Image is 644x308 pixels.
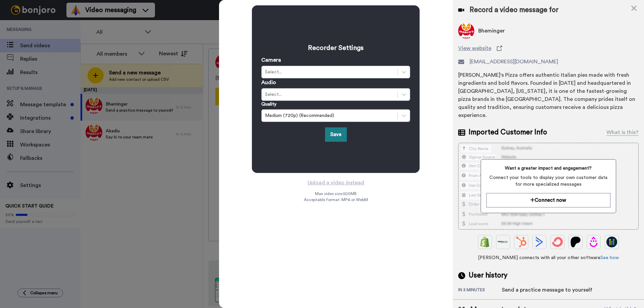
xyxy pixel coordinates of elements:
[458,44,639,52] a: View website
[486,193,610,207] button: Connect now
[315,191,357,196] span: Max video size: 500 MB
[325,127,347,142] button: Save
[458,71,639,119] div: [PERSON_NAME]'s Pizza offers authentic Italian pies made with fresh ingredients and bold flavors....
[265,112,394,119] div: Medium (720p) (Recommended)
[261,43,410,53] h3: Recorder Settings
[588,237,599,247] img: Drip
[606,237,617,247] img: GoHighLevel
[486,165,610,172] span: Want a greater impact and engagement?
[304,197,368,202] span: Acceptable format: MP4 or WebM
[480,237,490,247] img: Shopify
[502,286,592,294] div: Send a practice message to yourself
[458,287,502,294] div: in 3 minutes
[570,237,581,247] img: Patreon
[498,237,508,247] img: Ontraport
[458,254,639,261] span: [PERSON_NAME] connects with all your other software
[606,128,639,136] div: What is this?
[600,255,619,260] a: See how
[261,101,276,108] label: Quality
[469,270,507,281] span: User history
[534,237,545,247] img: ActiveCampaign
[306,178,366,187] button: Upload a video instead
[470,58,558,66] span: [EMAIL_ADDRESS][DOMAIN_NAME]
[261,78,276,86] label: Audio
[486,174,610,188] span: Connect your tools to display your own customer data for more specialized messages
[265,69,394,75] div: Select...
[552,237,563,247] img: ConvertKit
[261,56,281,64] label: Camera
[516,237,527,247] img: Hubspot
[469,127,547,137] span: Imported Customer Info
[458,44,491,52] span: View website
[265,91,394,98] div: Select...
